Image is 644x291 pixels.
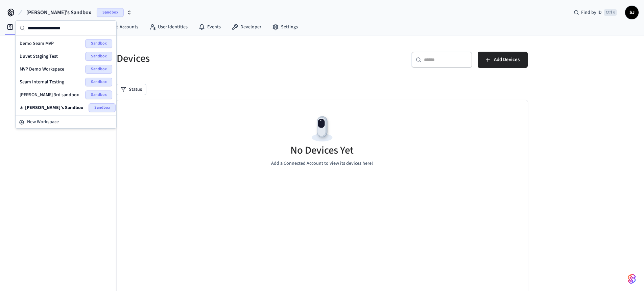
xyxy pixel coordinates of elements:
span: Sandbox [85,90,112,99]
span: Sandbox [85,78,112,86]
span: Find by ID [581,9,602,16]
a: Settings [267,21,303,33]
div: Suggestions [16,36,116,115]
span: Sandbox [85,65,112,74]
a: Devices [1,21,37,33]
span: Sandbox [89,103,116,112]
span: Add Devices [494,55,520,64]
a: User Identities [144,21,193,33]
span: Duvet Staging Test [20,53,58,60]
span: SJ [626,6,638,19]
span: Sandbox [85,52,112,61]
span: Sandbox [85,39,112,48]
p: Add a Connected Account to view its devices here! [271,160,373,167]
a: Events [193,21,226,33]
h5: No Devices Yet [290,143,354,157]
span: [PERSON_NAME]'s Sandbox [26,8,91,17]
button: Add Devices [478,52,528,68]
span: [PERSON_NAME] 3rd sandbox [20,91,79,98]
button: New Workspace [16,116,116,128]
span: Sandbox [97,8,124,17]
span: Ctrl K [604,9,617,16]
span: [PERSON_NAME]'s Sandbox [25,104,83,111]
button: SJ [625,6,639,19]
img: Devices Empty State [307,114,337,144]
button: Status [117,84,146,95]
div: Find by IDCtrl K [568,6,622,19]
span: Seam Internal Testing [20,79,64,85]
h5: Devices [117,52,318,65]
a: Developer [226,21,267,33]
span: New Workspace [27,118,59,126]
img: SeamLogoGradient.69752ec5.svg [628,273,636,284]
span: MVP Demo Workspace [20,66,64,73]
span: Demo Seam MVP [20,40,54,47]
